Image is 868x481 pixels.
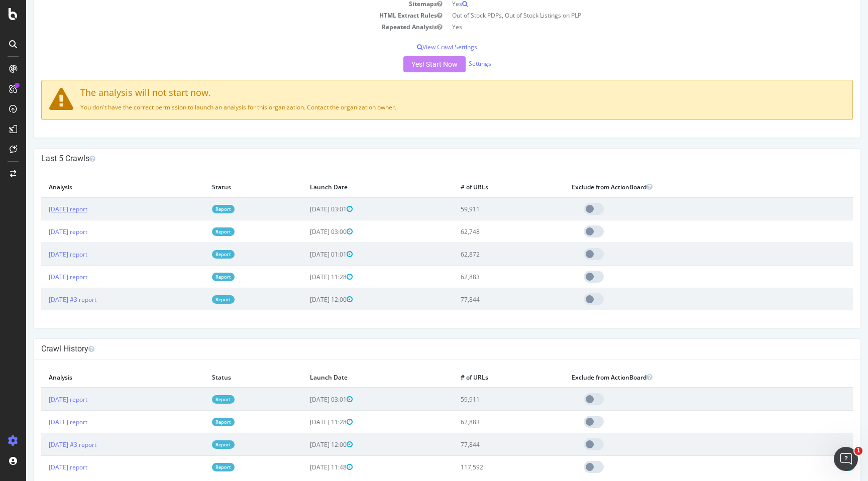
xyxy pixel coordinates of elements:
p: You don't have the correct permission to launch an analysis for this organization. Contact the or... [23,103,819,111]
td: 77,844 [427,433,538,456]
span: 1 [854,447,862,455]
span: [DATE] 12:00 [284,440,327,449]
span: [DATE] 11:28 [284,418,327,426]
th: Launch Date [276,177,426,197]
td: 62,883 [427,266,538,288]
a: Report [186,227,208,236]
span: [DATE] 12:00 [284,295,327,304]
span: [DATE] 01:01 [284,250,327,259]
a: Report [186,273,208,281]
th: Launch Date [276,367,426,388]
span: [DATE] 03:01 [284,205,327,213]
td: 62,748 [427,220,538,243]
h4: Crawl History [15,344,827,354]
span: [DATE] 03:00 [284,227,327,236]
a: Report [186,295,208,304]
th: Status [178,367,276,388]
a: Report [186,418,208,426]
a: [DATE] report [23,250,61,259]
a: Report [186,395,208,404]
th: Status [178,177,276,197]
h4: The analysis will not start now. [23,88,819,98]
td: 59,911 [427,388,538,411]
a: Report [186,250,208,259]
a: [DATE] #3 report [23,440,70,449]
td: Repeated Analysis [15,21,421,33]
td: 117,592 [427,456,538,478]
a: [DATE] report [23,227,61,236]
th: # of URLs [427,367,538,388]
a: [DATE] report [23,273,61,281]
td: 62,872 [427,243,538,266]
iframe: Intercom live chat [834,447,858,471]
th: Exclude from ActionBoard [538,177,788,197]
td: Yes [421,21,827,33]
span: [DATE] 03:01 [284,395,327,404]
a: Settings [443,59,465,68]
th: # of URLs [427,177,538,197]
a: [DATE] report [23,418,61,426]
th: Exclude from ActionBoard [538,367,788,388]
h4: Last 5 Crawls [15,154,827,164]
a: [DATE] report [23,395,61,404]
a: [DATE] report [23,205,61,213]
span: [DATE] 11:28 [284,273,327,281]
a: Report [186,440,208,449]
a: [DATE] report [23,463,61,471]
a: Report [186,463,208,471]
a: Report [186,205,208,213]
td: HTML Extract Rules [15,10,421,21]
p: View Crawl Settings [15,43,827,51]
a: [DATE] #3 report [23,295,70,304]
td: 59,911 [427,197,538,220]
th: Analysis [15,367,178,388]
span: [DATE] 11:48 [284,463,327,471]
td: Out of Stock PDPs, Out of Stock Listings on PLP [421,10,827,21]
th: Analysis [15,177,178,197]
td: 62,883 [427,411,538,433]
td: 77,844 [427,288,538,311]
